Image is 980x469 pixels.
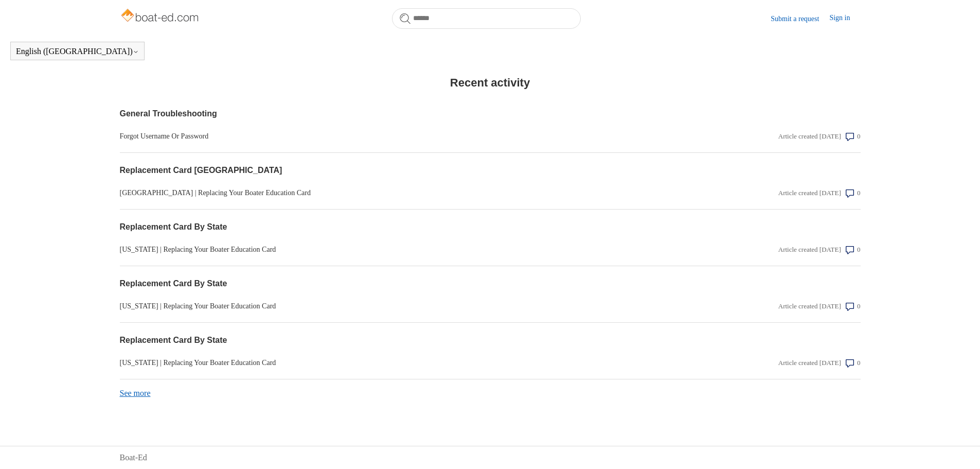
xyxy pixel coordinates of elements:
div: Article created [DATE] [778,301,841,311]
div: Article created [DATE] [778,131,841,142]
img: Boat-Ed Help Center home page [120,6,202,27]
a: [US_STATE] | Replacing Your Boater Education Card [120,357,638,368]
div: Article created [DATE] [778,245,841,255]
a: Sign in [829,12,860,25]
a: Forgot Username Or Password [120,131,638,142]
input: Search [392,8,581,29]
a: Submit a request [771,13,829,24]
div: Article created [DATE] [778,188,841,198]
a: Replacement Card [GEOGRAPHIC_DATA] [120,164,638,177]
a: Replacement Card By State [120,277,638,290]
a: See more [120,389,151,397]
a: Boat-Ed [120,451,147,464]
a: Replacement Card By State [120,334,638,346]
a: [US_STATE] | Replacing Your Boater Education Card [120,301,638,311]
button: English ([GEOGRAPHIC_DATA]) [16,47,139,56]
h2: Recent activity [120,74,861,91]
a: [US_STATE] | Replacing Your Boater Education Card [120,244,638,255]
a: Replacement Card By State [120,221,638,233]
div: Article created [DATE] [778,358,841,368]
a: [GEOGRAPHIC_DATA] | Replacing Your Boater Education Card [120,187,638,198]
a: General Troubleshooting [120,108,638,120]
